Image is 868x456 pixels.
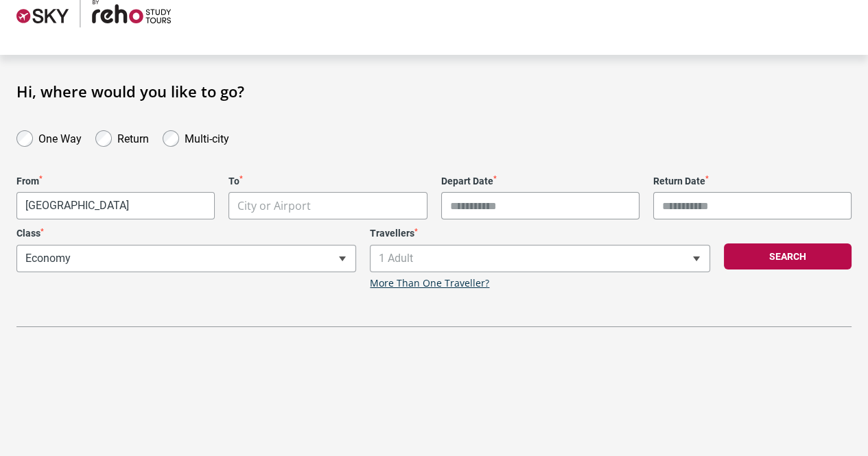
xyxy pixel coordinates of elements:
[370,228,709,239] label: Travellers
[370,278,489,289] a: More Than One Traveller?
[441,176,640,187] label: Depart Date
[371,245,709,272] span: 1 Adult
[16,82,852,100] h1: Hi, where would you like to go?
[228,176,427,187] label: To
[185,129,229,145] label: Multi-city
[17,245,355,272] span: Economy
[229,193,426,219] span: City or Airport
[17,193,214,219] span: Melbourne, Australia
[724,243,852,269] button: Search
[16,176,215,187] label: From
[237,198,311,213] span: City or Airport
[16,228,356,239] label: Class
[653,176,852,187] label: Return Date
[38,129,82,145] label: One Way
[16,192,215,219] span: Melbourne, Australia
[117,129,149,145] label: Return
[16,245,356,272] span: Economy
[370,245,709,272] span: 1 Adult
[228,192,427,219] span: City or Airport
